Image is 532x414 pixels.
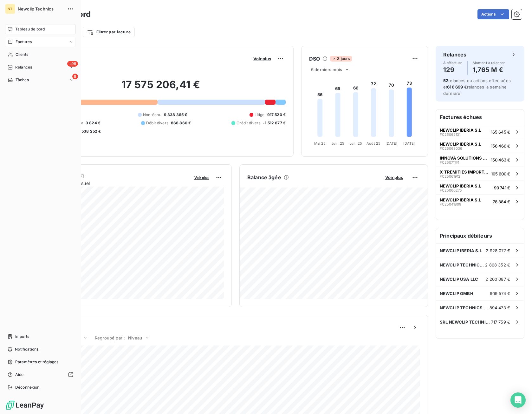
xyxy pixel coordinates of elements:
[263,120,286,126] span: -1 512 677 €
[15,384,40,390] span: Déconnexion
[491,319,510,325] span: 717 759 €
[146,120,168,126] span: Débit divers
[16,39,32,45] span: Factures
[440,305,490,310] span: NEWCLIP TECHNICS JAPAN KK
[440,188,462,192] span: FC25060275
[440,183,481,188] span: NEWCLIP IBERIA S.L
[443,65,462,75] h4: 129
[440,319,491,325] span: SRL NEWCLIP TECHNICS [GEOGRAPHIC_DATA]
[436,181,524,194] button: NEWCLIP IBERIA S.LFC2506027590 741 €
[16,77,29,83] span: Tâches
[436,228,524,243] h6: Principaux débiteurs
[5,400,44,410] img: Logo LeanPay
[443,51,466,58] h6: Relances
[15,334,29,339] span: Imports
[15,372,24,378] span: Aide
[86,120,101,126] span: 3 824 €
[443,78,448,83] span: 52
[473,65,505,75] h4: 1,765 M €
[330,56,352,62] span: 3 jours
[443,78,511,96] span: relances ou actions effectuées et relancés la semaine dernière.
[5,370,76,380] a: Aide
[447,84,467,89] span: 616 699 €
[253,56,271,61] span: Voir plus
[440,291,473,296] span: NEWCLIP GMBH
[440,161,459,164] span: FC25071174
[436,125,524,139] button: NEWCLIP IBERIA S.LFC25062131165 645 €
[192,174,211,180] button: Voir plus
[15,359,58,365] span: Paramètres et réglages
[314,141,326,146] tspan: Mai 25
[386,141,398,146] tspan: [DATE]
[440,147,462,150] span: FC25063036
[311,67,342,72] span: 6 derniers mois
[267,112,286,118] span: 917 520 €
[237,120,260,126] span: Crédit divers
[491,171,510,176] span: 105 600 €
[440,133,460,136] span: FC25062131
[440,202,461,206] span: FC25041809
[385,175,403,180] span: Voir plus
[436,194,524,208] button: NEWCLIP IBERIA S.LFC2504180978 384 €
[486,248,510,253] span: 2 928 077 €
[403,141,415,146] tspan: [DATE]
[493,199,510,204] span: 78 384 €
[440,174,460,178] span: FC25061912
[485,262,510,267] span: 2 868 352 €
[440,248,482,253] span: NEWCLIP IBERIA S.L
[485,277,510,282] span: 2 200 087 €
[477,9,509,19] button: Actions
[331,141,344,146] tspan: Juin 25
[383,174,405,180] button: Voir plus
[251,56,273,62] button: Voir plus
[67,61,78,67] span: +99
[15,64,32,70] span: Relances
[436,139,524,153] button: NEWCLIP IBERIA S.LFC25063036156 466 €
[367,141,380,146] tspan: Août 25
[440,128,481,133] span: NEWCLIP IBERIA S.L
[443,61,462,65] span: À effectuer
[491,143,510,148] span: 156 466 €
[436,167,524,181] button: X-TREMITIES IMPORTADORA E DISTRIBUIFC25061912105 600 €
[436,109,524,125] h6: Factures échues
[494,185,510,190] span: 90 741 €
[440,277,478,282] span: NEWCLIP USA LLC
[440,169,489,174] span: X-TREMITIES IMPORTADORA E DISTRIBUI
[490,305,510,310] span: 894 473 €
[5,4,15,14] div: NT
[440,141,481,147] span: NEWCLIP IBERIA S.L
[36,180,190,187] span: Chiffre d'affaires mensuel
[15,346,38,352] span: Notifications
[436,153,524,167] button: INNOVA SOLUTIONS SPAFC25071174150 463 €
[510,392,526,408] div: Open Intercom Messenger
[80,128,101,134] span: -538 252 €
[440,197,481,202] span: NEWCLIP IBERIA S.L
[491,129,510,135] span: 165 645 €
[72,74,78,79] span: 8
[440,262,485,267] span: NEWCLIP TECHNICS AUSTRALIA PTY
[349,141,362,146] tspan: Juil. 25
[491,157,510,162] span: 150 463 €
[15,26,45,32] span: Tableau de bord
[473,61,505,65] span: Montant à relancer
[36,78,286,97] h2: 17 575 206,41 €
[171,120,191,126] span: 868 860 €
[255,112,265,118] span: Litige
[83,27,135,37] button: Filtrer par facture
[164,112,187,118] span: 9 338 365 €
[440,155,488,161] span: INNOVA SOLUTIONS SPA
[18,6,63,11] span: Newclip Technics
[95,335,125,340] span: Regroupé par :
[194,175,209,180] span: Voir plus
[490,291,510,296] span: 909 574 €
[309,55,320,62] h6: DSO
[16,52,28,57] span: Clients
[143,112,161,118] span: Non-échu
[247,174,281,181] h6: Balance âgée
[128,335,142,340] span: Niveau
